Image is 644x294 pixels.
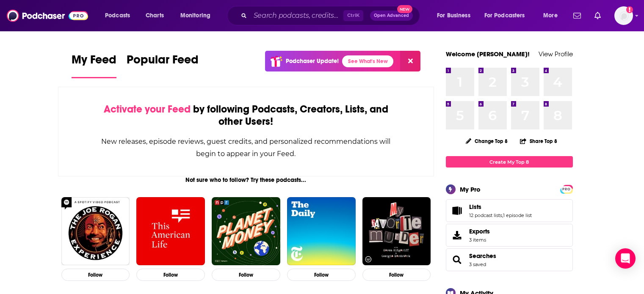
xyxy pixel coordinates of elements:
[212,197,280,266] img: Planet Money
[446,224,573,247] a: Exports
[127,52,199,72] span: Popular Feed
[469,228,490,235] span: Exports
[72,52,116,72] span: My Feed
[212,269,280,281] button: Follow
[7,8,88,24] img: Podchaser - Follow, Share and Rate Podcasts
[469,261,486,267] a: 3 saved
[520,133,558,149] button: Share Top 8
[626,6,633,13] svg: Add a profile image
[460,185,481,193] div: My Pro
[362,269,431,281] button: Follow
[614,6,633,25] button: Show profile menu
[374,14,409,18] span: Open Advanced
[461,136,513,146] button: Change Top 8
[449,254,466,266] a: Searches
[469,237,490,243] span: 3 items
[99,9,141,22] button: open menu
[446,248,573,271] span: Searches
[502,212,503,218] span: ,
[140,9,169,22] a: Charts
[469,212,502,218] a: 12 podcast lists
[539,50,573,58] a: View Profile
[431,9,481,22] button: open menu
[591,8,604,23] a: Show notifications dropdown
[136,269,205,281] button: Follow
[484,10,525,22] span: For Podcasters
[146,10,164,22] span: Charts
[503,212,532,218] a: 1 episode list
[235,6,428,25] div: Search podcasts, credits, & more...
[287,197,356,266] img: The Daily
[343,10,363,21] span: Ctrl K
[174,9,221,22] button: open menu
[449,229,466,241] span: Exports
[561,186,572,192] span: PRO
[101,135,392,160] div: New releases, episode reviews, guest credits, and personalized recommendations will begin to appe...
[614,6,633,25] img: User Profile
[615,248,636,269] div: Open Intercom Messenger
[105,10,130,22] span: Podcasts
[362,197,431,266] img: My Favorite Murder with Karen Kilgariff and Georgia Hardstark
[479,9,537,22] button: open menu
[61,197,130,266] img: The Joe Rogan Experience
[446,156,573,168] a: Create My Top 8
[397,5,412,13] span: New
[370,11,413,21] button: Open AdvancedNew
[446,50,530,58] a: Welcome [PERSON_NAME]!
[469,252,496,260] a: Searches
[437,10,470,22] span: For Business
[537,9,568,22] button: open menu
[561,186,572,192] a: PRO
[136,197,205,266] img: This American Life
[58,176,434,184] div: Not sure who to follow? Try these podcasts...
[469,203,532,211] a: Lists
[61,269,130,281] button: Follow
[101,103,392,128] div: by following Podcasts, Creators, Lists, and other Users!
[250,9,343,22] input: Search podcasts, credits, & more...
[286,58,339,65] p: Podchaser Update!
[446,199,573,222] span: Lists
[570,8,584,23] a: Show notifications dropdown
[287,269,356,281] button: Follow
[104,103,191,115] span: Activate your Feed
[72,52,116,78] a: My Feed
[469,203,481,211] span: Lists
[449,205,466,217] a: Lists
[127,52,199,78] a: Popular Feed
[342,55,393,67] a: See What's New
[614,6,633,25] span: Logged in as Bcprpro33
[543,10,558,22] span: More
[180,10,210,22] span: Monitoring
